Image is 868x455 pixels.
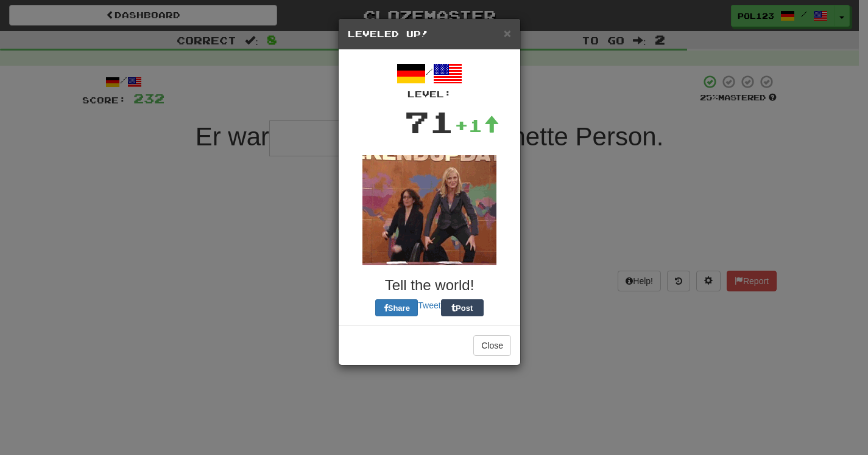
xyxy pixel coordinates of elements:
h5: Leveled Up! [348,28,511,40]
button: Close [473,335,511,356]
div: +1 [454,113,499,137]
img: tina-fey-e26f0ac03c4892f6ddeb7d1003ac1ab6e81ce7d97c2ff70d0ee9401e69e3face.gif [362,155,496,265]
a: Tweet [418,300,440,310]
div: Level: [348,88,511,100]
div: 71 [404,100,454,143]
button: Close [504,27,511,40]
span: × [504,26,511,40]
button: Share [375,299,418,316]
button: Post [441,299,484,316]
h3: Tell the world! [348,277,511,293]
div: / [348,59,511,100]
